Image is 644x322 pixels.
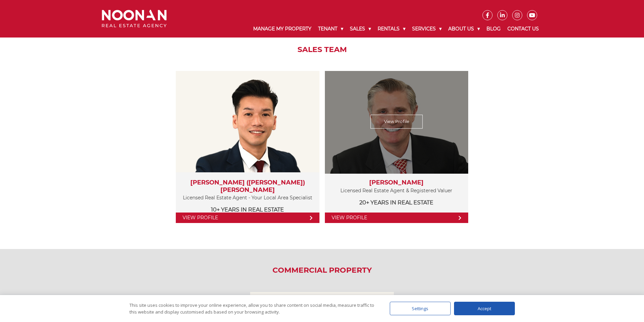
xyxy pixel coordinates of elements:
[347,20,374,38] a: Sales
[97,266,547,275] h2: Commercial Property
[332,187,461,195] p: Licensed Real Estate Agent & Registered Valuer
[332,198,461,207] p: 20+ years in Real Estate
[332,179,461,187] h3: [PERSON_NAME]
[315,20,347,38] a: Tenant
[129,302,376,315] div: This site uses cookies to improve your online experience, allow you to share content on social me...
[454,302,515,315] div: Accept
[445,20,483,38] a: About Us
[102,10,167,28] img: Noonan Real Estate Agency
[374,20,409,38] a: Rentals
[370,115,423,129] a: View Profile
[409,20,445,38] a: Services
[183,205,312,214] p: 10+ years in Real Estate
[176,213,319,223] a: View Profile
[325,213,468,223] a: View Profile
[97,45,547,54] h2: Sales Team
[483,20,504,38] a: Blog
[390,302,451,315] div: Settings
[183,194,312,202] p: Licensed Real Estate Agent - Your Local Area Specialist
[250,20,315,38] a: Manage My Property
[504,20,542,38] a: Contact Us
[183,179,312,194] h3: [PERSON_NAME] ([PERSON_NAME]) [PERSON_NAME]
